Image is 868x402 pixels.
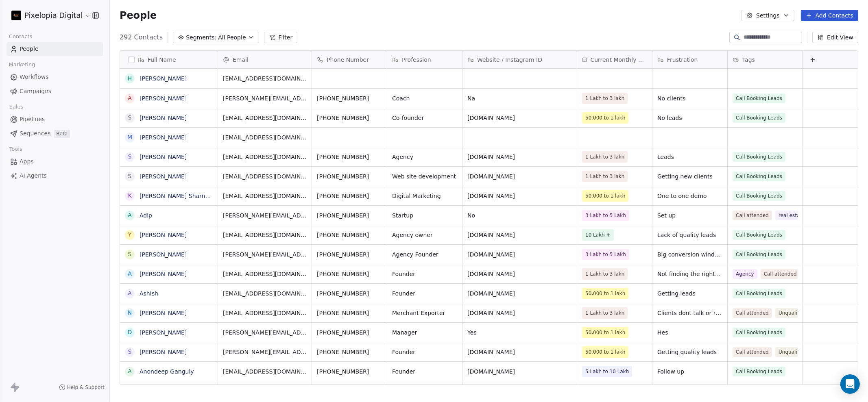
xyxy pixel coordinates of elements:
[317,211,382,219] span: [PHONE_NUMBER]
[140,75,187,82] a: [PERSON_NAME]
[657,114,722,122] span: No leads
[140,368,194,375] a: Anondeep Ganguly
[477,56,542,64] span: Website / Instagram ID
[20,172,47,180] span: AI Agents
[657,211,722,219] span: Set up
[585,114,625,122] span: 50,000 to 1 lakh
[728,51,803,68] div: Tags
[140,349,187,355] a: [PERSON_NAME]
[733,172,785,181] span: Call Booking Leads
[128,289,132,298] div: A
[24,10,83,21] span: Pixelopia Digital
[392,153,457,161] span: Agency
[392,328,457,337] span: Manager
[140,290,158,297] a: Ashish
[20,157,34,166] span: Apps
[128,328,132,337] div: D
[392,192,457,200] span: Digital Marketing
[585,289,625,298] span: 50,000 to 1 lakh
[317,153,382,161] span: [PHONE_NUMBER]
[20,45,39,53] span: People
[585,153,624,161] span: 1 Lakh to 3 lakh
[5,30,36,43] span: Contacts
[467,309,572,317] span: [DOMAIN_NAME]
[128,94,132,102] div: A
[140,173,187,180] a: [PERSON_NAME]
[733,289,785,298] span: Call Booking Leads
[467,270,572,278] span: [DOMAIN_NAME]
[467,94,572,102] span: Na
[223,270,307,278] span: [EMAIL_ADDRESS][DOMAIN_NAME]
[585,367,629,376] span: 5 Lakh to 10 Lakh
[7,85,103,98] a: Campaigns
[733,93,785,103] span: Call Booking Leads
[120,33,163,42] span: 292 Contacts
[392,94,457,102] span: Coach
[317,270,382,278] span: [PHONE_NUMBER]
[840,374,860,394] div: Open Intercom Messenger
[467,250,572,259] span: [DOMAIN_NAME]
[733,113,785,123] span: Call Booking Leads
[223,231,307,239] span: [EMAIL_ADDRESS][DOMAIN_NAME]
[20,73,49,81] span: Workflows
[462,51,577,68] div: Website / Instagram ID
[317,348,382,356] span: [PHONE_NUMBER]
[657,250,722,259] span: Big conversion window of my clients
[148,56,176,64] span: Full Name
[140,115,187,121] a: [PERSON_NAME]
[120,51,218,68] div: Full Name
[467,192,572,200] span: [DOMAIN_NAME]
[128,269,132,278] div: A
[233,56,249,64] span: Email
[657,309,722,317] span: Clients dont talk or respond, not getting good leads
[120,69,218,385] div: grid
[585,270,624,278] span: 1 Lakh to 3 lakh
[128,367,132,376] div: A
[223,192,307,200] span: [EMAIL_ADDRESS][DOMAIN_NAME]
[317,289,382,298] span: [PHONE_NUMBER]
[392,231,457,239] span: Agency owner
[585,348,625,356] span: 50,000 to 1 lakh
[7,155,103,168] a: Apps
[392,367,457,376] span: Founder
[733,347,772,357] span: Call attended
[20,115,45,124] span: Pipelines
[657,289,722,298] span: Getting leads
[223,153,307,161] span: [EMAIL_ADDRESS][DOMAIN_NAME]
[223,328,307,337] span: [PERSON_NAME][EMAIL_ADDRESS][DOMAIN_NAME]
[801,10,858,21] button: Add Contacts
[733,152,785,162] span: Call Booking Leads
[140,271,187,277] a: [PERSON_NAME]
[392,114,457,122] span: Co-founder
[223,114,307,122] span: [EMAIL_ADDRESS][DOMAIN_NAME]
[120,9,157,22] span: People
[585,250,626,259] span: 3 Lakh to 5 Lakh
[264,32,298,43] button: Filter
[317,250,382,259] span: [PHONE_NUMBER]
[317,328,382,337] span: [PHONE_NUMBER]
[223,74,307,83] span: [EMAIL_ADDRESS][DOMAIN_NAME]
[585,211,626,219] span: 3 Lakh to 5 Lakh
[467,231,572,239] span: [DOMAIN_NAME]
[140,329,187,336] a: [PERSON_NAME]
[591,56,648,64] span: Current Monthly Revenue
[128,152,132,161] div: S
[140,212,152,219] a: Adip
[140,251,187,258] a: [PERSON_NAME]
[812,32,858,43] button: Edit View
[317,367,382,376] span: [PHONE_NUMBER]
[127,133,132,141] div: M
[761,269,800,279] span: Call attended
[657,231,722,239] span: Lack of quality leads
[387,51,462,68] div: Profession
[657,328,722,337] span: Hes
[733,269,757,279] span: Agency
[223,94,307,102] span: [PERSON_NAME][EMAIL_ADDRESS][DOMAIN_NAME]
[392,270,457,278] span: Founder
[657,172,722,180] span: Getting new clients
[218,51,312,68] div: Email
[585,328,625,337] span: 50,000 to 1 lakh
[392,250,457,259] span: Agency Founder
[775,211,808,220] span: real estate
[657,348,722,356] span: Getting quality leads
